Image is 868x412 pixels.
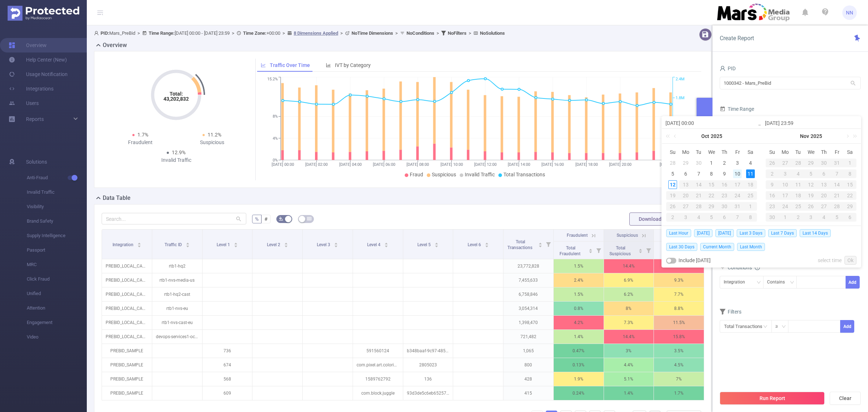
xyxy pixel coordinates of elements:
div: 29 [681,159,690,167]
span: Engagement [27,315,87,330]
div: 4 [746,159,755,167]
div: 4 [692,213,705,222]
button: Add [840,320,854,333]
td: October 27, 2025 [679,201,692,212]
td: November 20, 2025 [817,190,830,201]
div: Fraudulent [105,139,176,146]
div: 5 [668,169,677,178]
a: 2025 [710,129,723,143]
div: 23 [718,191,731,200]
div: 28 [668,159,677,167]
td: November 17, 2025 [779,190,792,201]
div: 8 [843,169,856,178]
a: Help Center (New) [9,52,67,67]
div: 9 [720,169,729,178]
th: Sun [766,147,779,157]
a: Integrations [9,81,54,96]
td: October 4, 2025 [744,157,757,168]
th: Sun [666,147,679,157]
i: icon: user [94,31,101,35]
span: Mo [779,149,792,155]
td: November 2, 2025 [766,168,779,179]
span: Th [718,149,731,155]
b: Time Zone: [243,30,267,36]
div: 19 [805,191,818,200]
tspan: 2.4M [676,77,685,82]
td: November 26, 2025 [805,201,818,212]
td: December 2, 2025 [792,212,805,223]
span: Mo [679,149,692,155]
td: October 7, 2025 [692,168,705,179]
tspan: [DATE] 16:00 [541,162,564,167]
span: Tu [692,149,705,155]
span: Supply Intelligence [27,228,87,243]
div: 18 [792,191,805,200]
td: October 2, 2025 [718,157,731,168]
tspan: [DATE] 06:00 [373,162,395,167]
i: icon: down [782,324,786,329]
td: December 3, 2025 [805,212,818,223]
tspan: Total: [170,91,183,97]
div: 20 [817,191,830,200]
div: 18 [744,180,757,189]
td: November 11, 2025 [792,179,805,190]
td: September 30, 2025 [692,157,705,168]
td: November 7, 2025 [731,212,744,223]
td: November 4, 2025 [692,212,705,223]
span: Fr [731,149,744,155]
td: November 15, 2025 [843,179,856,190]
td: October 29, 2025 [805,157,818,168]
td: September 28, 2025 [666,157,679,168]
div: 3 [779,169,792,178]
div: 3 [805,213,818,222]
div: 30 [817,159,830,167]
td: November 4, 2025 [792,168,805,179]
span: We [805,149,818,155]
div: 16 [766,191,779,200]
span: 12.9% [172,150,186,155]
div: Integration [724,276,750,288]
a: Users [9,96,39,110]
span: Video [27,330,87,344]
td: November 6, 2025 [718,212,731,223]
tspan: [DATE] 18:00 [575,162,597,167]
td: October 10, 2025 [731,168,744,179]
td: November 2, 2025 [666,212,679,223]
div: 30 [718,202,731,211]
td: October 19, 2025 [666,190,679,201]
tspan: 1.8M [676,96,685,100]
td: November 3, 2025 [779,168,792,179]
a: Oct [701,129,710,143]
input: Search... [102,213,246,224]
th: Wed [705,147,718,157]
td: November 14, 2025 [830,179,843,190]
span: Su [766,149,779,155]
span: Visibility [27,199,87,214]
th: Mon [679,147,692,157]
td: October 31, 2025 [830,157,843,168]
div: 3 [733,159,742,167]
div: 27 [817,202,830,211]
tspan: [DATE] 12:00 [474,162,496,167]
span: > [434,30,441,36]
div: 14 [692,180,705,189]
td: November 6, 2025 [817,168,830,179]
div: 12 [668,180,677,189]
div: 29 [805,159,818,167]
td: October 16, 2025 [718,179,731,190]
tspan: [DATE] 10:00 [440,162,463,167]
td: October 11, 2025 [744,168,757,179]
td: November 23, 2025 [766,201,779,212]
div: 31 [830,159,843,167]
tspan: [DATE] 04:00 [339,162,361,167]
button: Add [846,276,860,289]
div: 11 [746,169,755,178]
i: icon: bar-chart [326,63,331,68]
td: November 8, 2025 [843,168,856,179]
th: Thu [817,147,830,157]
td: November 9, 2025 [766,179,779,190]
span: Total Transactions [503,172,545,177]
div: 15 [843,180,856,189]
th: Sat [744,147,757,157]
div: 24 [779,202,792,211]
